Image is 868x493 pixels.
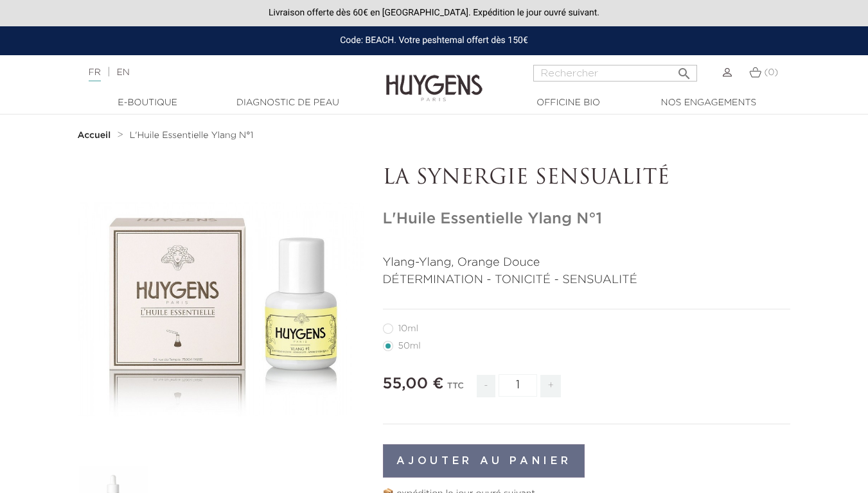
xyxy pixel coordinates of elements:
button:  [673,61,696,78]
a: FR [89,68,101,82]
span: + [540,375,561,397]
p: LA SYNERGIE SENSUALITÉ [383,166,791,191]
label: 10ml [383,324,434,334]
a: E-Boutique [84,96,212,110]
span: 55,00 € [383,376,444,392]
input: Rechercher [533,65,697,82]
span: (0) [764,68,778,77]
a: Accueil [78,130,114,141]
span: L'Huile Essentielle Ylang N°1 [130,131,253,140]
h1: L'Huile Essentielle Ylang N°1 [383,210,791,229]
input: Quantité [499,374,537,397]
span: - [477,375,495,397]
label: 50ml [383,341,436,351]
a: Officine Bio [504,96,633,110]
a: EN [116,68,129,77]
button: Ajouter au panier [383,444,585,478]
img: Huygens [386,54,483,103]
a: Diagnostic de peau [224,96,352,110]
a: Nos engagements [644,96,773,110]
strong: Accueil [78,131,111,140]
p: DÉTERMINATION - TONICITÉ - SENSUALITÉ [383,272,791,289]
i:  [677,62,692,78]
p: Ylang-Ylang, Orange Douce [383,254,791,272]
div: | [82,65,352,80]
div: TTC [447,372,464,407]
a: L'Huile Essentielle Ylang N°1 [130,130,253,141]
